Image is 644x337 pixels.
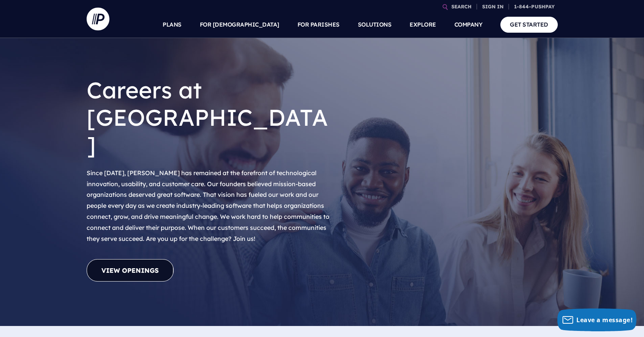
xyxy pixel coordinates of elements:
button: Leave a message! [557,309,636,331]
span: Since [DATE], [PERSON_NAME] has remained at the forefront of technological innovation, usability,... [87,169,329,242]
a: FOR [DEMOGRAPHIC_DATA] [200,11,279,38]
a: COMPANY [454,11,483,38]
a: View Openings [87,259,174,282]
a: SOLUTIONS [358,11,392,38]
a: PLANS [163,11,182,38]
span: Leave a message! [576,316,633,324]
a: FOR PARISHES [297,11,340,38]
a: GET STARTED [500,17,558,32]
a: EXPLORE [410,11,436,38]
h1: Careers at [GEOGRAPHIC_DATA] [87,70,334,165]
